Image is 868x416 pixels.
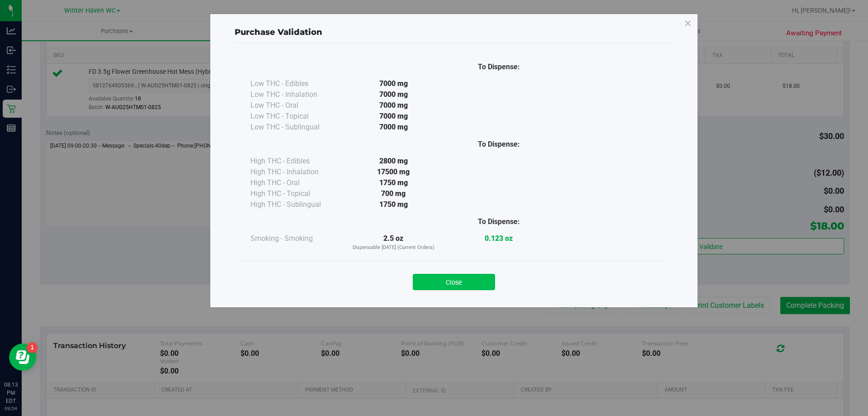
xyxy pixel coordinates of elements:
div: 17500 mg [341,167,446,177]
div: Low THC - Edibles [250,78,341,89]
strong: 0.123 oz [485,234,513,243]
div: 1750 mg [341,177,446,188]
div: Low THC - Sublingual [250,122,341,133]
div: To Dispense: [446,216,552,227]
div: High THC - Oral [250,177,341,188]
div: 700 mg [341,188,446,199]
div: To Dispense: [446,62,552,72]
div: Low THC - Topical [250,111,341,122]
div: To Dispense: [446,139,552,150]
div: 2800 mg [341,156,446,167]
div: High THC - Topical [250,188,341,199]
p: Dispensable [DATE] (Current Orders) [341,244,446,252]
div: 1750 mg [341,199,446,210]
div: 7000 mg [341,89,446,100]
div: 7000 mg [341,111,446,122]
div: Low THC - Oral [250,100,341,111]
div: Low THC - Inhalation [250,89,341,100]
iframe: Resource center unread badge [27,342,38,353]
span: Purchase Validation [235,27,322,37]
button: Close [413,274,495,290]
div: High THC - Inhalation [250,167,341,177]
div: 7000 mg [341,122,446,133]
div: High THC - Sublingual [250,199,341,210]
div: 2.5 oz [341,233,446,252]
iframe: Resource center [9,344,36,371]
div: Smoking - Smoking [250,233,341,244]
div: 7000 mg [341,78,446,89]
div: High THC - Edibles [250,156,341,167]
div: 7000 mg [341,100,446,111]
